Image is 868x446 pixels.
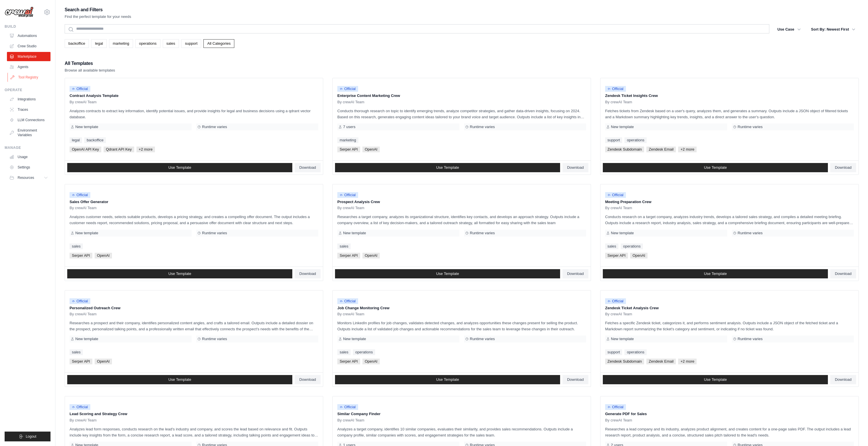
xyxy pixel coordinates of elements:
[26,434,36,439] span: Logout
[337,298,358,304] span: Official
[624,137,647,143] a: operations
[75,231,98,235] span: New template
[70,349,83,355] a: sales
[830,375,856,384] a: Download
[774,24,804,35] button: Use Case
[738,337,763,341] span: Runtime varies
[335,269,560,278] a: Use Template
[5,7,33,18] img: Logo
[337,418,364,423] span: By crewAI Team
[835,271,852,276] span: Download
[337,86,358,92] span: Official
[109,39,133,48] a: marketing
[8,73,51,82] a: Tool Registry
[605,426,854,438] p: Researches a lead company and its industry, analyzes product alignment, and creates content for a...
[136,147,155,152] span: +2 more
[605,320,854,332] p: Fetches a specific Zendesk ticket, categorizes it, and performs sentiment analysis. Outputs inclu...
[95,253,112,258] span: OpenAI
[202,125,227,129] span: Runtime varies
[562,375,588,384] a: Download
[337,243,351,249] a: sales
[337,411,586,417] p: Similar Company Finder
[835,165,852,170] span: Download
[337,192,358,198] span: Official
[65,59,115,68] h2: All Templates
[70,305,318,311] p: Personalized Outreach Crew
[605,418,632,423] span: By crewAI Team
[624,349,647,355] a: operations
[70,86,90,92] span: Official
[605,312,632,316] span: By crewAI Team
[436,165,459,170] span: Use Template
[70,243,83,249] a: sales
[5,432,50,441] button: Logout
[704,271,727,276] span: Use Template
[299,377,316,382] span: Download
[337,320,586,332] p: Monitors LinkedIn profiles for job changes, validates detected changes, and analyzes opportunitie...
[605,243,618,249] a: sales
[7,31,50,40] a: Automations
[295,375,321,384] a: Download
[621,243,643,249] a: operations
[605,214,854,226] p: Conducts research on a target company, analyzes industry trends, develops a tailored sales strate...
[337,199,586,205] p: Prospect Analysis Crew
[605,137,622,143] a: support
[168,165,191,170] span: Use Template
[202,231,227,235] span: Runtime varies
[603,269,828,278] a: Use Template
[605,305,854,311] p: Zendesk Ticket Analysis Crew
[611,231,634,235] span: New template
[5,145,50,150] div: Manage
[7,126,50,140] a: Environment Variables
[808,24,859,35] button: Sort By: Newest First
[470,125,495,129] span: Runtime varies
[337,137,358,143] a: marketing
[337,147,360,152] span: Serper API
[337,404,358,410] span: Official
[70,404,90,410] span: Official
[605,147,644,152] span: Zendesk Subdomain
[7,152,50,162] a: Usage
[343,125,356,129] span: 7 users
[605,86,626,92] span: Official
[646,147,676,152] span: Zendesk Email
[84,137,106,143] a: backoffice
[605,93,854,99] p: Zendesk Ticket Insights Crew
[70,320,318,332] p: Researches a prospect and their company, identifies personalized content angles, and crafts a tai...
[704,377,727,382] span: Use Template
[95,359,112,364] span: OpenAI
[678,147,697,152] span: +2 more
[70,108,318,120] p: Analyzes contracts to extract key information, identify potential issues, and provide insights fo...
[7,173,50,182] button: Resources
[830,163,856,172] a: Download
[605,108,854,120] p: Fetches tickets from Zendesk based on a user's query, analyzes them, and generates a summary. Out...
[605,253,628,258] span: Serper API
[70,312,97,316] span: By crewAI Team
[605,349,622,355] a: support
[611,125,634,129] span: New template
[7,42,50,51] a: Crew Studio
[470,337,495,341] span: Runtime varies
[603,163,828,172] a: Use Template
[75,337,98,341] span: New template
[436,271,459,276] span: Use Template
[70,206,97,210] span: By crewAI Team
[104,147,134,152] span: Qdrant API Key
[830,269,856,278] a: Download
[630,253,648,258] span: OpenAI
[91,39,106,48] a: legal
[295,269,321,278] a: Download
[362,359,380,364] span: OpenAI
[168,271,191,276] span: Use Template
[362,147,380,152] span: OpenAI
[605,206,632,210] span: By crewAI Team
[7,163,50,172] a: Settings
[337,426,586,438] p: Analyzes a target company, identifies 10 similar companies, evaluates their similarity, and provi...
[67,375,292,384] a: Use Template
[646,359,676,364] span: Zendesk Email
[5,88,50,92] div: Operate
[18,175,34,180] span: Resources
[343,231,366,235] span: New template
[337,108,586,120] p: Conducts thorough research on topic to identify emerging trends, analyze competitor strategies, a...
[295,163,321,172] a: Download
